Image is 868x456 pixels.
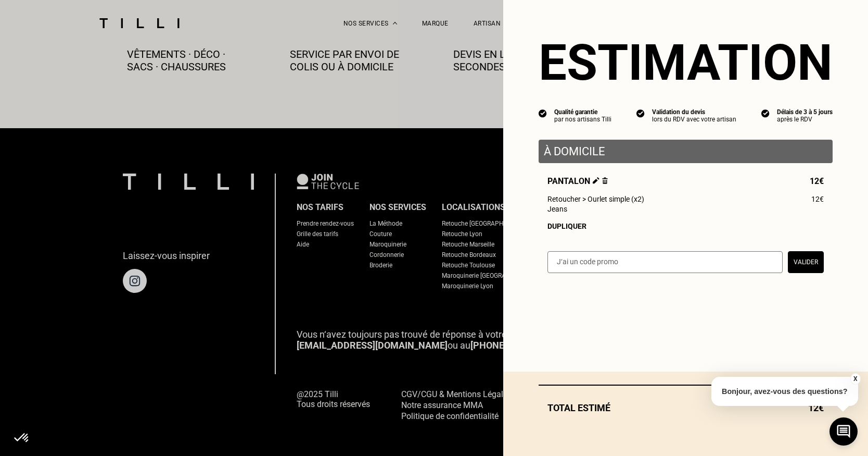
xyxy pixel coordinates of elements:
p: Bonjour, avez-vous des questions? [711,377,858,406]
section: Estimation [539,33,833,92]
span: Jeans [547,205,567,213]
button: Valider [788,251,824,273]
img: icon list info [761,108,770,118]
img: icon list info [539,108,547,118]
div: Validation du devis [652,108,736,116]
img: Supprimer [602,177,608,184]
div: par nos artisans Tilli [554,116,611,123]
div: Qualité garantie [554,108,611,116]
span: 12€ [810,176,824,186]
span: Pantalon [547,176,608,186]
span: 12€ [811,195,824,203]
div: Dupliquer [547,222,824,230]
img: icon list info [636,108,645,118]
p: À domicile [544,145,827,158]
span: Retoucher > Ourlet simple (x2) [547,195,644,203]
div: Total estimé [539,402,833,413]
div: lors du RDV avec votre artisan [652,116,736,123]
div: après le RDV [777,116,833,123]
div: Délais de 3 à 5 jours [777,108,833,116]
img: Éditer [593,177,599,184]
button: X [850,373,860,385]
input: J‘ai un code promo [547,251,783,273]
